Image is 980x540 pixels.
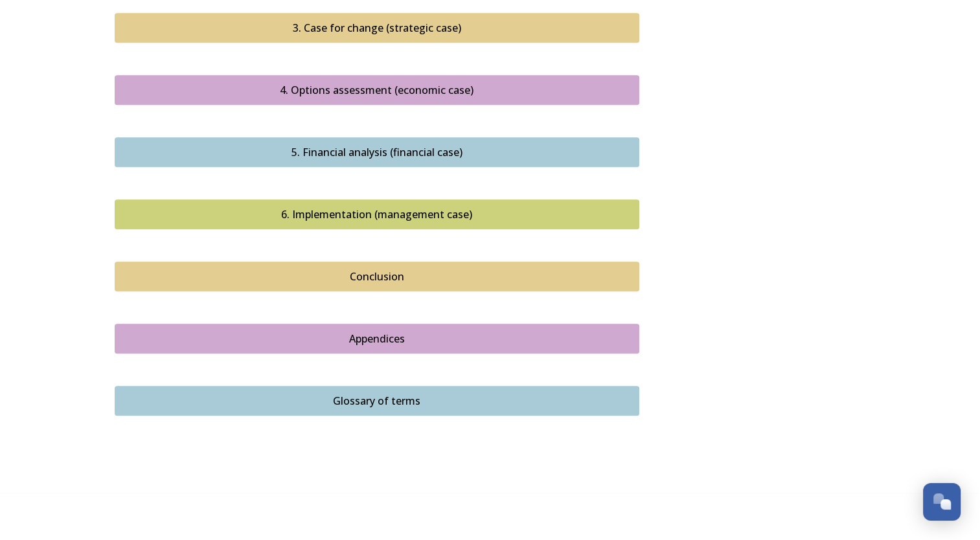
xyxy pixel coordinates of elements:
[122,20,632,36] div: 3. Case for change (strategic case)
[115,324,639,354] button: Appendices
[115,137,639,167] button: 5. Financial analysis (financial case)
[122,82,632,98] div: 4. Options assessment (economic case)
[122,331,632,346] div: Appendices
[923,483,961,521] button: Open Chat
[115,75,639,105] button: 4. Options assessment (economic case)
[115,199,639,229] button: 6. Implementation (management case)
[115,386,639,416] button: Glossary of terms
[122,207,632,222] div: 6. Implementation (management case)
[122,393,632,409] div: Glossary of terms
[122,269,632,284] div: Conclusion
[115,13,639,43] button: 3. Case for change (strategic case)
[122,144,632,160] div: 5. Financial analysis (financial case)
[115,262,639,291] button: Conclusion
